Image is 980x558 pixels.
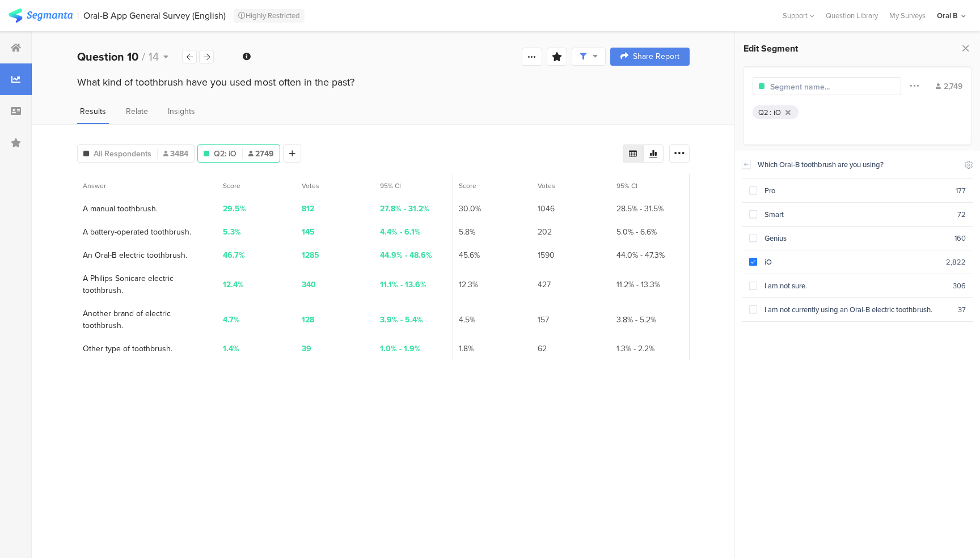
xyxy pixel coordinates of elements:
[380,181,401,191] span: 95% CI
[223,226,241,238] span: 5.3%
[936,80,962,92] div: 2,749
[616,203,664,215] span: 28.5% - 31.5%
[80,105,106,117] span: Results
[616,249,665,261] span: 44.0% - 47.3%
[953,280,966,291] div: 306
[538,181,555,191] span: Votes
[380,249,432,261] span: 44.9% - 48.6%
[954,233,966,244] div: 160
[83,181,106,191] span: Answer
[223,203,246,215] span: 29.5%
[616,343,654,355] span: 1.3% - 2.2%
[770,107,774,118] div: :
[538,279,551,291] span: 427
[958,304,966,315] div: 37
[459,226,475,238] span: 5.8%
[459,181,476,191] span: Score
[142,48,145,65] span: /
[214,148,236,160] span: Q2: iO
[9,8,73,23] img: segmanta logo
[302,343,311,355] span: 39
[946,257,966,267] div: 2,822
[302,314,314,326] span: 128
[94,148,151,160] span: All Respondents
[302,249,319,261] span: 1285
[616,279,660,291] span: 11.2% - 13.3%
[884,10,931,21] a: My Surveys
[163,148,188,160] span: 3484
[77,75,690,90] div: What kind of toothbrush have you used most often in the past?
[168,105,195,117] span: Insights
[83,10,226,21] div: Oral-B App General Survey (English)
[248,148,274,160] span: 2749
[83,203,158,215] section: A manual toothbrush.
[757,304,958,315] div: I am not currently using an Oral-B electric toothbrush.
[758,107,768,118] div: Q2
[302,181,319,191] span: Votes
[302,279,316,291] span: 340
[83,308,210,331] section: Another brand of electric toothbrush.
[459,203,481,215] span: 30.0%
[77,9,79,22] div: |
[616,314,656,326] span: 3.8% - 5.2%
[234,9,305,23] div: Highly Restricted
[302,226,315,238] span: 145
[223,181,240,191] span: Score
[380,203,429,215] span: 27.8% - 31.2%
[223,249,245,261] span: 46.7%
[774,107,781,118] div: iO
[83,226,191,238] section: A battery-operated toothbrush.
[538,343,547,355] span: 62
[302,203,314,215] span: 812
[757,280,953,291] div: I am not sure.
[957,209,966,220] div: 72
[538,249,555,261] span: 1590
[616,181,637,191] span: 95% CI
[744,42,798,55] span: Edit Segment
[783,7,814,24] div: Support
[83,249,187,261] section: An Oral-B electric toothbrush.
[380,279,426,291] span: 11.1% - 13.6%
[380,314,423,326] span: 3.9% - 5.4%
[459,279,478,291] span: 12.3%
[459,343,474,355] span: 1.8%
[757,209,957,220] div: Smart
[937,10,958,21] div: Oral B
[83,343,172,355] section: Other type of toothbrush.
[757,185,956,196] div: Pro
[633,53,679,61] span: Share Report
[758,159,957,170] div: Which Oral-B toothbrush are you using?
[380,343,421,355] span: 1.0% - 1.9%
[149,48,159,65] span: 14
[538,314,549,326] span: 157
[126,105,148,117] span: Relate
[616,226,657,238] span: 5.0% - 6.6%
[83,272,210,296] section: A Philips Sonicare electric toothbrush.
[770,81,869,93] input: Segment name...
[538,226,552,238] span: 202
[757,233,954,244] div: Genius
[956,185,966,196] div: 177
[223,279,244,291] span: 12.4%
[380,226,421,238] span: 4.4% - 6.1%
[459,249,480,261] span: 45.6%
[223,314,240,326] span: 4.7%
[459,314,475,326] span: 4.5%
[538,203,555,215] span: 1046
[77,48,138,65] b: Question 10
[820,10,884,21] a: Question Library
[757,257,946,267] div: iO
[223,343,239,355] span: 1.4%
